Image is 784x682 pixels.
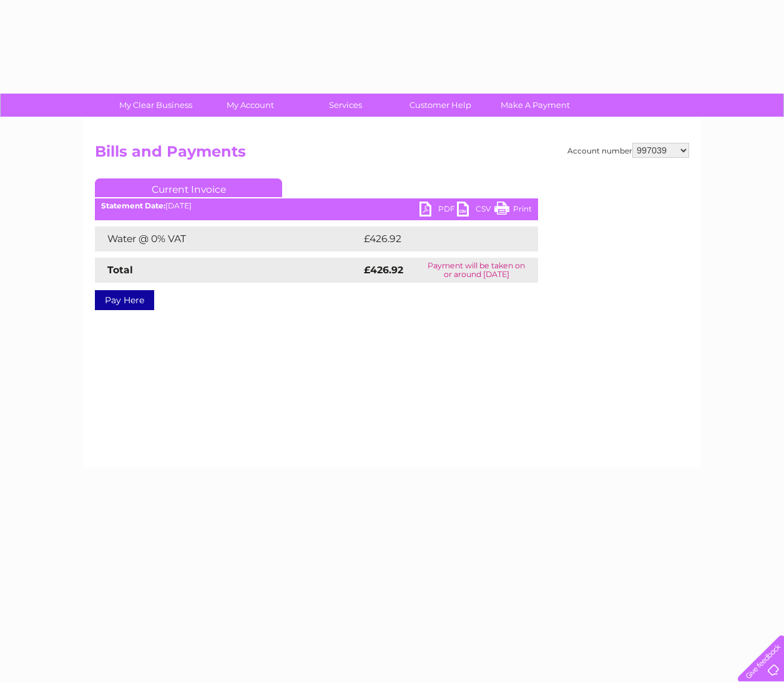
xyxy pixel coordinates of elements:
a: My Account [199,94,302,117]
td: Water @ 0% VAT [95,227,361,251]
a: Print [494,202,532,220]
a: Make A Payment [484,94,587,117]
td: Payment will be taken on or around [DATE] [415,258,538,283]
h2: Bills and Payments [95,143,689,167]
a: CSV [457,202,494,220]
td: £426.92 [361,227,516,251]
a: PDF [419,202,457,220]
strong: £426.92 [364,264,403,276]
a: Current Invoice [95,178,282,197]
b: Statement Date: [101,201,165,210]
a: Pay Here [95,290,154,310]
div: [DATE] [95,202,538,210]
a: My Clear Business [104,94,207,117]
a: Customer Help [389,94,492,117]
a: Services [294,94,397,117]
div: Account number [567,143,689,158]
strong: Total [107,264,133,276]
